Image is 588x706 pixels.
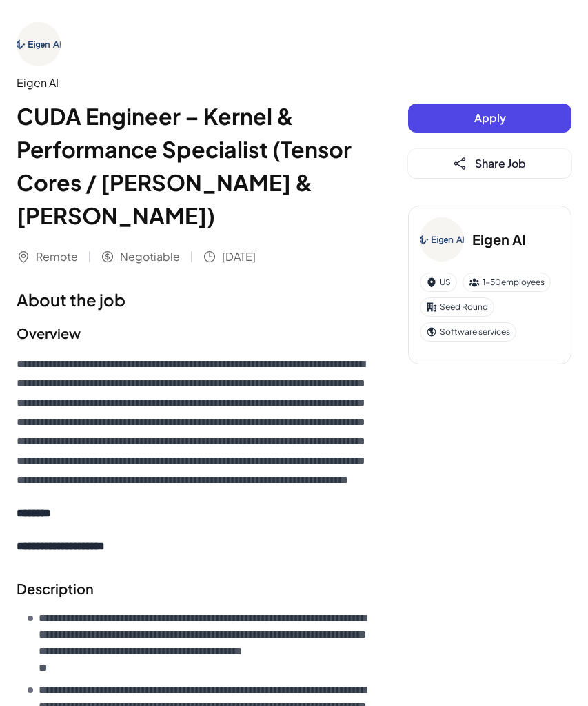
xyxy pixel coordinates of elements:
[475,156,526,170] span: Share Job
[474,110,506,125] span: Apply
[420,273,457,292] div: US
[17,287,381,312] h1: About the job
[420,322,516,342] div: Software services
[420,297,494,317] div: Seed Round
[222,248,256,265] span: [DATE]
[17,578,381,599] h2: Description
[408,149,571,178] button: Share Job
[120,248,180,265] span: Negotiable
[408,104,571,133] button: Apply
[17,323,381,344] h2: Overview
[17,75,381,91] div: Eigen AI
[17,99,381,232] h1: CUDA Engineer – Kernel & Performance Specialist (Tensor Cores / [PERSON_NAME] & [PERSON_NAME])
[472,229,526,250] h3: Eigen AI
[463,273,551,292] div: 1-50 employees
[420,217,464,262] img: Ei
[36,248,78,265] span: Remote
[17,22,61,66] img: Ei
